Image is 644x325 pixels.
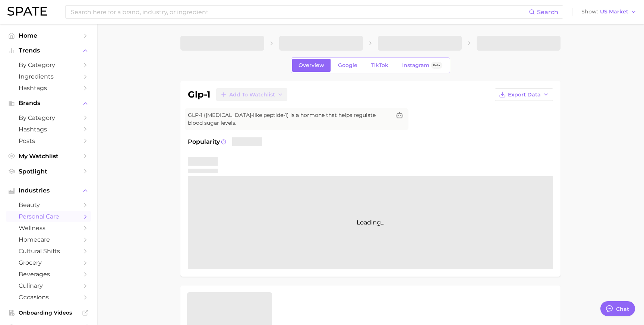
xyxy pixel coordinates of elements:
button: Industries [6,185,91,196]
a: Posts [6,135,91,147]
span: Add to Watchlist [229,92,275,98]
a: by Category [6,112,91,124]
button: Brands [6,98,91,109]
a: grocery [6,257,91,268]
span: homecare [19,236,78,243]
span: Onboarding Videos [19,309,78,316]
span: grocery [19,259,78,266]
a: Spotlight [6,166,91,177]
span: Show [581,10,598,14]
span: beauty [19,201,78,208]
a: TikTok [365,59,395,72]
span: GLP-1 ([MEDICAL_DATA]-like peptide-1) is a hormone that helps regulate blood sugar levels. [188,111,391,127]
span: US Market [600,10,628,14]
span: Popularity [188,137,220,146]
span: Industries [19,187,78,194]
span: by Category [19,61,78,68]
div: Loading... [188,176,553,269]
a: Onboarding Videos [6,307,91,318]
button: Trends [6,45,91,56]
a: wellness [6,222,91,234]
span: Spotlight [19,168,78,175]
span: Trends [19,47,78,54]
span: TikTok [371,62,388,68]
span: Posts [19,137,78,144]
span: occasions [19,294,78,301]
button: Add to Watchlist [216,88,287,101]
span: Home [19,32,78,39]
span: personal care [19,213,78,220]
img: SPATE [7,7,47,16]
span: Beta [433,62,440,68]
input: Search here for a brand, industry, or ingredient [70,6,529,18]
a: personal care [6,211,91,222]
a: beauty [6,199,91,211]
span: by Category [19,114,78,121]
a: Hashtags [6,82,91,94]
h1: glp-1 [188,90,210,99]
a: Home [6,30,91,41]
a: occasions [6,291,91,303]
span: Google [338,62,357,68]
span: Hashtags [19,126,78,133]
span: beverages [19,271,78,278]
a: Overview [292,59,331,72]
span: Instagram [402,62,429,68]
a: beverages [6,268,91,280]
span: Ingredients [19,73,78,80]
a: homecare [6,234,91,245]
span: Search [537,9,558,16]
a: culinary [6,280,91,291]
span: culinary [19,282,78,289]
span: wellness [19,224,78,232]
a: InstagramBeta [396,59,449,72]
span: My Watchlist [19,153,78,160]
span: Hashtags [19,85,78,92]
span: Brands [19,100,78,106]
a: Ingredients [6,71,91,82]
a: My Watchlist [6,150,91,162]
button: Export Data [495,88,553,101]
a: Google [332,59,364,72]
button: ShowUS Market [580,7,638,17]
a: Hashtags [6,124,91,135]
a: by Category [6,59,91,71]
span: Overview [299,62,324,68]
span: Export Data [508,92,541,98]
a: cultural shifts [6,245,91,257]
span: cultural shifts [19,248,78,255]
